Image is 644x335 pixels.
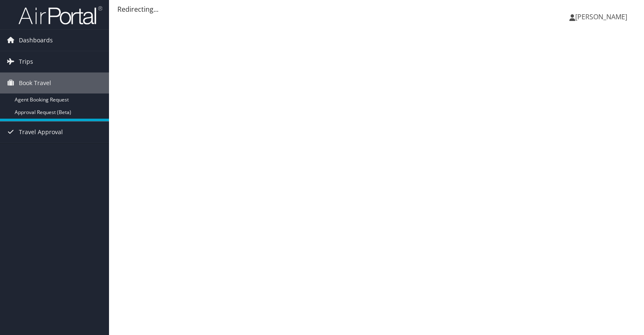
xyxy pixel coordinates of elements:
div: Redirecting... [117,4,636,14]
span: Book Travel [19,73,51,93]
span: [PERSON_NAME] [575,12,627,21]
span: Trips [19,51,33,72]
img: airportal-logo.png [18,5,102,25]
span: Travel Approval [19,122,63,143]
a: [PERSON_NAME] [569,4,636,29]
span: Dashboards [19,30,53,51]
